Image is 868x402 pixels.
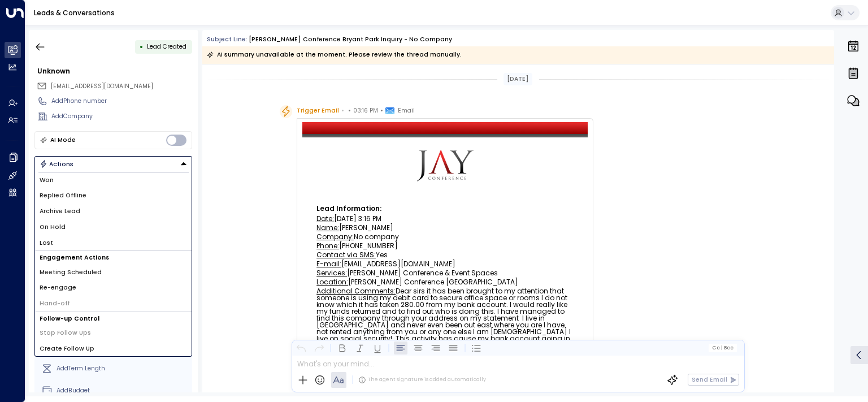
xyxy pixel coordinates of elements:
[316,250,376,260] u: Contact via SMS:
[316,279,574,286] div: [PERSON_NAME] Conference [GEOGRAPHIC_DATA]
[40,160,74,168] div: Actions
[207,35,248,44] span: Subject Line:
[348,105,351,116] span: •
[51,97,192,106] div: AddPhone number
[316,224,574,231] div: [PERSON_NAME]
[316,259,341,269] u: E-mail:
[35,251,192,264] h1: Engagement Actions
[316,241,339,250] u: Phone:
[57,386,189,395] div: AddBudget
[40,176,54,185] span: Won
[50,135,76,146] div: AI Mode
[358,376,486,384] div: The agent signature is added automatically
[709,344,737,352] button: Cc|Bcc
[34,156,192,172] div: Button group with a nested menu
[40,268,102,277] span: Meeting Scheduled
[316,234,574,240] div: No company
[316,232,354,241] u: Company:
[316,261,574,267] div: [EMAIL_ADDRESS][DOMAIN_NAME]
[316,205,574,212] div: Lead Information:
[40,191,86,200] span: Replied Offline
[721,345,722,351] span: |
[316,214,334,223] u: Date:
[147,42,186,51] span: Lead Created
[40,223,66,232] span: On Hold
[40,283,76,292] span: Re-engage
[312,341,325,355] button: Redo
[398,105,415,116] span: Email
[35,312,192,325] h1: Follow-up Control
[316,215,574,222] div: [DATE] 3:16 PM
[34,156,192,172] button: Actions
[40,299,70,308] span: Hand-off
[51,82,153,91] span: janetsj59@gmail.com
[40,328,91,338] span: Stop Follow Ups
[57,364,189,373] div: AddTerm Length
[51,82,153,90] span: [EMAIL_ADDRESS][DOMAIN_NAME]
[316,268,347,278] u: Services:
[249,35,452,44] div: [PERSON_NAME] Conference Bryant Park Inquiry - No company
[380,105,383,116] span: •
[316,252,574,258] div: Yes
[40,207,80,216] span: Archive Lead
[40,344,94,353] span: Create Follow Up
[51,112,192,121] div: AddCompany
[316,243,574,249] div: [PHONE_NUMBER]
[712,345,734,351] span: Cc Bcc
[341,105,344,116] span: •
[316,277,348,287] u: Location:
[316,270,574,276] div: [PERSON_NAME] Conference & Event Spaces
[297,105,339,116] span: Trigger Email
[353,105,378,116] span: 03:16 PM
[316,223,339,232] u: Name:
[40,239,53,248] span: Lost
[316,286,396,296] u: Additional Comments:
[504,73,532,85] div: [DATE]
[294,341,308,355] button: Undo
[316,288,574,356] div: Dear sirs it has been brought to my attention that someone is using my debit card to secure offic...
[140,39,144,54] div: •
[417,137,474,194] img: Jay Suites logo
[37,66,192,76] div: Unknown
[34,8,115,18] a: Leads & Conversations
[207,49,462,60] div: AI summary unavailable at the moment. Please review the thread manually.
